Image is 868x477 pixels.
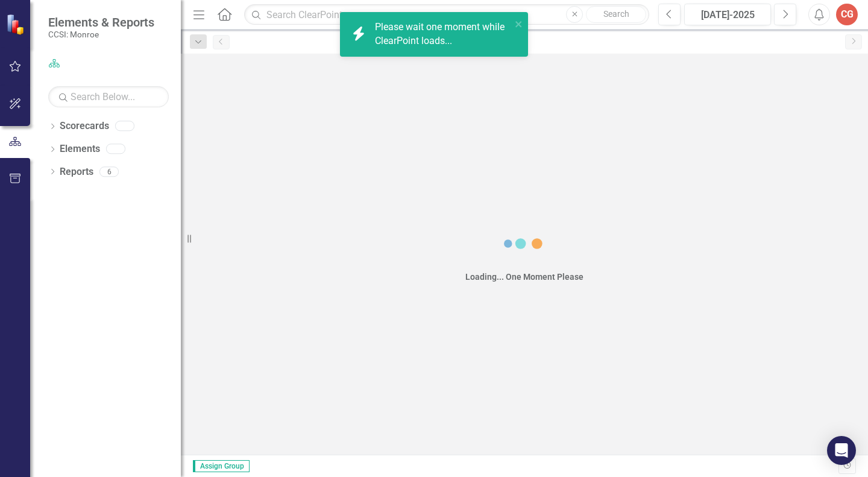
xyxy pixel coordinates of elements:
[465,271,583,283] div: Loading... One Moment Please
[586,6,646,23] button: Search
[60,142,100,156] a: Elements
[603,9,629,19] span: Search
[48,30,154,39] small: CCSI: Monroe
[99,166,119,177] div: 6
[515,17,523,31] button: close
[6,14,27,35] img: ClearPoint Strategy
[48,15,154,30] span: Elements & Reports
[60,165,93,179] a: Reports
[244,4,649,25] input: Search ClearPoint...
[375,21,511,48] div: Please wait one moment while ClearPoint loads...
[688,8,767,22] div: [DATE]-2025
[684,4,771,25] button: [DATE]-2025
[836,4,858,25] button: CG
[48,86,169,107] input: Search Below...
[193,460,250,472] span: Assign Group
[60,119,109,133] a: Scorecards
[827,436,856,465] div: Open Intercom Messenger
